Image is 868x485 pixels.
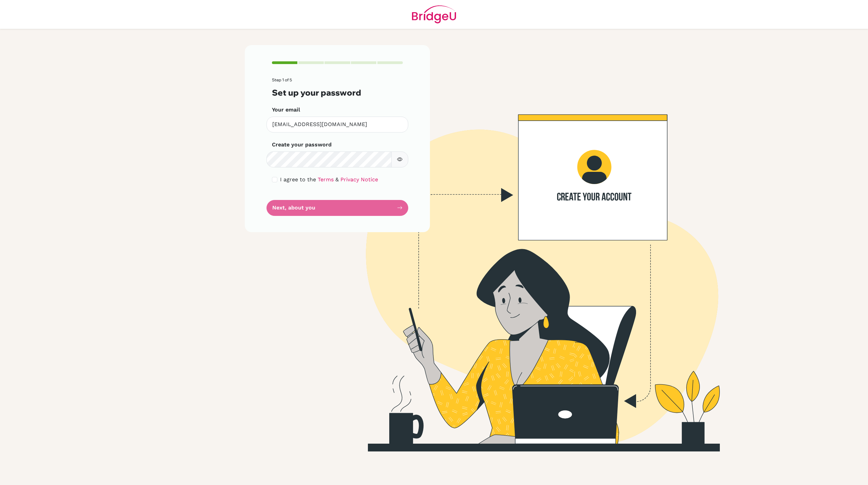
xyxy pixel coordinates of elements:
h3: Set up your password [272,88,403,98]
a: Privacy Notice [340,176,378,183]
span: Step 1 of 5 [272,77,292,82]
img: Create your account [337,45,724,480]
label: Create your password [272,141,332,149]
label: Your email [272,106,300,114]
input: Insert your email* [267,117,408,133]
span: I agree to the [280,176,316,183]
a: Terms [318,176,334,183]
span: & [335,176,339,183]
